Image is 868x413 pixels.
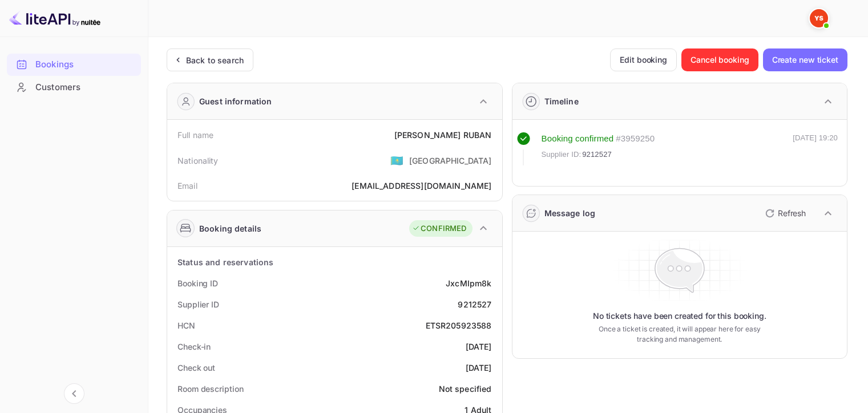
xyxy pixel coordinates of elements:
div: [DATE] [466,341,492,353]
div: ETSR205923588 [426,319,492,331]
div: Customers [35,81,135,94]
div: [PERSON_NAME] RUBAN [394,129,492,141]
div: Booking details [199,222,261,234]
button: Refresh [758,204,810,222]
div: Bookings [35,58,135,71]
button: Cancel booking [681,48,758,71]
div: [DATE] [466,362,492,374]
p: Refresh [778,207,806,219]
a: Customers [7,76,141,98]
div: 9212527 [458,298,491,310]
div: Not specified [439,383,492,395]
img: Yandex Support [810,9,828,27]
div: [GEOGRAPHIC_DATA] [409,155,492,167]
div: Check out [177,362,215,374]
span: 9212527 [582,149,612,160]
div: Back to search [186,54,244,66]
div: Nationality [177,155,219,167]
div: [DATE] 19:20 [793,132,838,165]
div: Supplier ID [177,298,219,310]
div: [EMAIL_ADDRESS][DOMAIN_NAME] [352,180,491,192]
div: Guest information [199,95,272,107]
button: Collapse navigation [64,383,84,404]
button: Create new ticket [763,48,847,71]
div: Room description [177,383,243,395]
div: Check-in [177,341,211,353]
div: Timeline [544,95,579,107]
div: Customers [7,76,141,99]
div: HCN [177,319,195,331]
div: Booking ID [177,277,218,289]
button: Edit booking [610,48,677,71]
div: Email [177,180,197,192]
div: Message log [544,207,596,219]
div: Booking confirmed [542,132,614,145]
div: # 3959250 [616,132,655,145]
div: Bookings [7,54,141,76]
div: CONFIRMED [412,223,466,234]
a: Bookings [7,54,141,75]
div: JxcMIpm8k [446,277,491,289]
div: Full name [177,129,213,141]
span: United States [390,150,403,171]
p: No tickets have been created for this booking. [593,310,766,322]
span: Supplier ID: [542,149,582,160]
div: Status and reservations [177,256,273,268]
img: LiteAPI logo [9,9,100,27]
p: Once a ticket is created, it will appear here for easy tracking and management. [590,324,769,345]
